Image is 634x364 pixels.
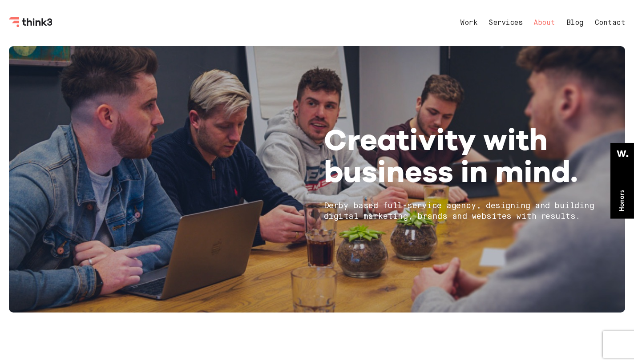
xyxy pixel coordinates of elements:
h1: Creativity with business in mind. [324,123,607,187]
a: Think3 Logo [9,20,53,29]
a: Blog [566,20,584,27]
a: Work [460,20,477,27]
a: About [533,20,555,27]
h2: Derby based full-service agency, designing and building digital marketing, brands and websites wi... [324,201,607,222]
a: Contact [595,20,626,27]
a: Services [489,20,522,27]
